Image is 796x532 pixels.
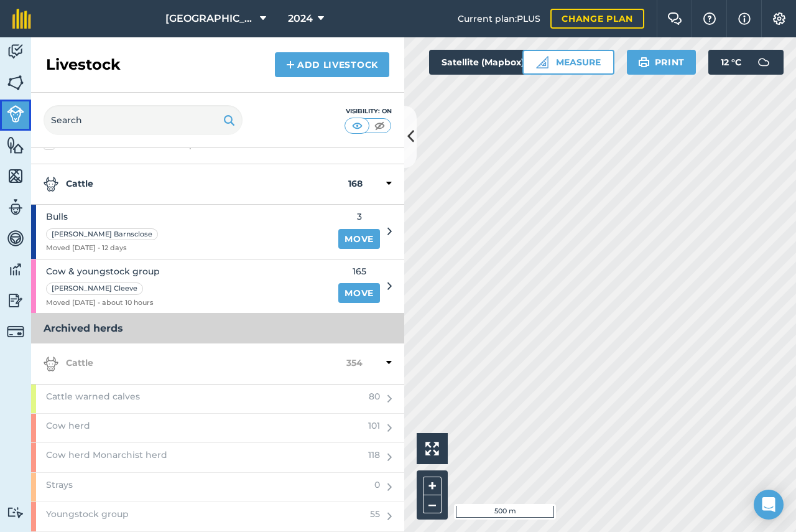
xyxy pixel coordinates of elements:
[667,12,682,25] img: Two speech bubbles overlapping with the left bubble in the forefront
[338,264,380,278] span: 165
[7,73,24,92] img: svg+xml;base64,PHN2ZyB4bWxucz0iaHR0cDovL3d3dy53My5vcmcvMjAwMC9zdmciIHdpZHRoPSI1NiIgaGVpZ2h0PSI2MC...
[288,11,313,26] span: 2024
[522,50,614,75] button: Measure
[368,448,380,462] span: 118
[7,323,24,340] img: svg+xml;base64,PD94bWwgdmVyc2lvbj0iMS4wIiBlbmNvZGluZz0idXRmLTgiPz4KPCEtLSBHZW5lcmF0b3I6IEFkb2JlIE...
[286,57,295,72] img: svg+xml;base64,PHN2ZyB4bWxucz0iaHR0cDovL3d3dy53My5vcmcvMjAwMC9zdmciIHdpZHRoPSIxNCIgaGVpZ2h0PSIyNC...
[738,11,751,26] img: svg+xml;base64,PHN2ZyB4bWxucz0iaHR0cDovL3d3dy53My5vcmcvMjAwMC9zdmciIHdpZHRoPSIxNyIgaGVpZ2h0PSIxNy...
[7,260,24,279] img: svg+xml;base64,PD94bWwgdmVyc2lvbj0iMS4wIiBlbmNvZGluZz0idXRmLTgiPz4KPCEtLSBHZW5lcmF0b3I6IEFkb2JlIE...
[370,507,380,521] span: 55
[638,55,650,70] img: svg+xml;base64,PHN2ZyB4bWxucz0iaHR0cDovL3d3dy53My5vcmcvMjAwMC9zdmciIHdpZHRoPSIxOSIgaGVpZ2h0PSIyNC...
[46,390,140,403] span: Cattle warned calves
[7,105,24,123] img: svg+xml;base64,PD94bWwgdmVyc2lvbj0iMS4wIiBlbmNvZGluZz0idXRmLTgiPz4KPCEtLSBHZW5lcmF0b3I6IEFkb2JlIE...
[44,177,58,192] img: svg+xml;base64,PD94bWwgdmVyc2lvbj0iMS4wIiBlbmNvZGluZz0idXRmLTgiPz4KPCEtLSBHZW5lcmF0b3I6IEFkb2JlIE...
[349,119,365,132] img: svg+xml;base64,PHN2ZyB4bWxucz0iaHR0cDovL3d3dy53My5vcmcvMjAwMC9zdmciIHdpZHRoPSI1MCIgaGVpZ2h0PSI0MC...
[7,167,24,185] img: svg+xml;base64,PHN2ZyB4bWxucz0iaHR0cDovL3d3dy53My5vcmcvMjAwMC9zdmciIHdpZHRoPSI1NiIgaGVpZ2h0PSI2MC...
[165,11,255,26] span: [GEOGRAPHIC_DATA]
[46,282,143,295] div: [PERSON_NAME] Cleeve
[31,443,361,472] a: Cow herd Monarchist herd
[754,490,784,520] div: Open Intercom Messenger
[31,414,361,442] a: Cow herd
[348,177,363,192] strong: 168
[31,385,361,413] a: Cattle warned calves
[46,210,160,223] span: Bulls
[423,495,442,513] button: –
[31,473,367,502] a: Strays
[708,50,784,75] button: 12 °C
[7,42,24,61] img: svg+xml;base64,PD94bWwgdmVyc2lvbj0iMS4wIiBlbmNvZGluZz0idXRmLTgiPz4KPCEtLSBHZW5lcmF0b3I6IEFkb2JlIE...
[46,448,167,462] span: Cow herd Monarchist herd
[44,356,346,371] strong: Cattle
[702,12,717,25] img: A question mark icon
[346,356,363,371] strong: 354
[46,507,129,521] span: Youngstock group
[627,50,696,75] button: Print
[458,12,540,26] span: Current plan : PLUS
[7,198,24,217] img: svg+xml;base64,PD94bWwgdmVyc2lvbj0iMS4wIiBlbmNvZGluZz0idXRmLTgiPz4KPCEtLSBHZW5lcmF0b3I6IEFkb2JlIE...
[338,210,380,223] span: 3
[31,259,331,314] a: Cow & youngstock group[PERSON_NAME] CleeveMoved [DATE] - about 10 hours
[46,228,158,241] div: [PERSON_NAME] Barnsclose
[46,419,90,432] span: Cow herd
[46,264,160,278] span: Cow & youngstock group
[536,56,548,68] img: Ruler icon
[7,136,24,154] img: svg+xml;base64,PHN2ZyB4bWxucz0iaHR0cDovL3d3dy53My5vcmcvMjAwMC9zdmciIHdpZHRoPSI1NiIgaGVpZ2h0PSI2MC...
[751,50,776,75] img: svg+xml;base64,PD94bWwgdmVyc2lvbj0iMS4wIiBlbmNvZGluZz0idXRmLTgiPz4KPCEtLSBHZW5lcmF0b3I6IEFkb2JlIE...
[369,390,380,403] span: 80
[44,357,58,371] img: svg+xml;base64,PD94bWwgdmVyc2lvbj0iMS4wIiBlbmNvZGluZz0idXRmLTgiPz4KPCEtLSBHZW5lcmF0b3I6IEFkb2JlIE...
[31,314,404,343] h3: Archived herds
[46,243,160,254] span: Moved [DATE] - 12 days
[44,177,348,192] strong: Cattle
[721,50,741,75] span: 12 ° C
[31,502,363,531] a: Youngstock group
[46,55,121,75] h2: Livestock
[46,297,160,309] span: Moved [DATE] - about 10 hours
[429,50,548,75] button: Satellite (Mapbox)
[372,119,387,132] img: svg+xml;base64,PHN2ZyB4bWxucz0iaHR0cDovL3d3dy53My5vcmcvMjAwMC9zdmciIHdpZHRoPSI1MCIgaGVpZ2h0PSI0MC...
[550,9,644,29] a: Change plan
[7,506,24,518] img: svg+xml;base64,PD94bWwgdmVyc2lvbj0iMS4wIiBlbmNvZGluZz0idXRmLTgiPz4KPCEtLSBHZW5lcmF0b3I6IEFkb2JlIE...
[368,419,380,432] span: 101
[423,477,442,495] button: +
[7,229,24,248] img: svg+xml;base64,PD94bWwgdmVyc2lvbj0iMS4wIiBlbmNvZGluZz0idXRmLTgiPz4KPCEtLSBHZW5lcmF0b3I6IEFkb2JlIE...
[44,105,243,135] input: Search
[7,291,24,310] img: svg+xml;base64,PD94bWwgdmVyc2lvbj0iMS4wIiBlbmNvZGluZz0idXRmLTgiPz4KPCEtLSBHZW5lcmF0b3I6IEFkb2JlIE...
[345,106,392,116] div: Visibility: On
[12,9,31,29] img: fieldmargin Logo
[338,283,380,303] a: Move
[275,52,389,77] a: Add Livestock
[46,478,73,492] span: Strays
[425,442,439,455] img: Four arrows, one pointing top left, one top right, one bottom right and the last bottom left
[772,12,787,25] img: A cog icon
[223,113,235,128] img: svg+xml;base64,PHN2ZyB4bWxucz0iaHR0cDovL3d3dy53My5vcmcvMjAwMC9zdmciIHdpZHRoPSIxOSIgaGVpZ2h0PSIyNC...
[374,478,380,492] span: 0
[338,229,380,249] a: Move
[31,205,331,259] a: Bulls[PERSON_NAME] BarnscloseMoved [DATE] - 12 days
